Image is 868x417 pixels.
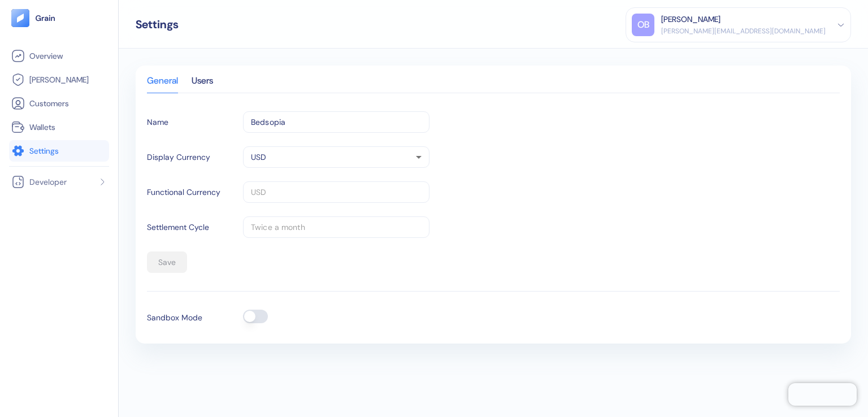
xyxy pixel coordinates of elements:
[632,14,654,36] div: OB
[29,145,59,157] span: Settings
[147,116,168,128] label: Name
[192,77,213,93] div: Users
[788,383,857,406] iframe: Chatra live chat
[147,312,202,324] label: Sandbox Mode
[661,26,826,36] div: [PERSON_NAME][EMAIL_ADDRESS][DOMAIN_NAME]
[661,14,721,25] div: [PERSON_NAME]
[29,121,55,133] span: Wallets
[11,9,29,27] img: logo-tablet-V2.svg
[35,14,56,22] img: logo
[11,73,107,86] a: [PERSON_NAME]
[29,50,63,62] span: Overview
[147,221,209,233] label: Settlement Cycle
[11,120,107,134] a: Wallets
[243,146,429,168] div: USD
[11,144,107,158] a: Settings
[147,186,220,198] label: Functional Currency
[136,19,179,30] div: Settings
[11,97,107,110] a: Customers
[11,49,107,63] a: Overview
[147,77,178,93] div: General
[29,98,69,109] span: Customers
[29,74,89,85] span: [PERSON_NAME]
[147,151,210,163] label: Display Currency
[29,176,67,188] span: Developer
